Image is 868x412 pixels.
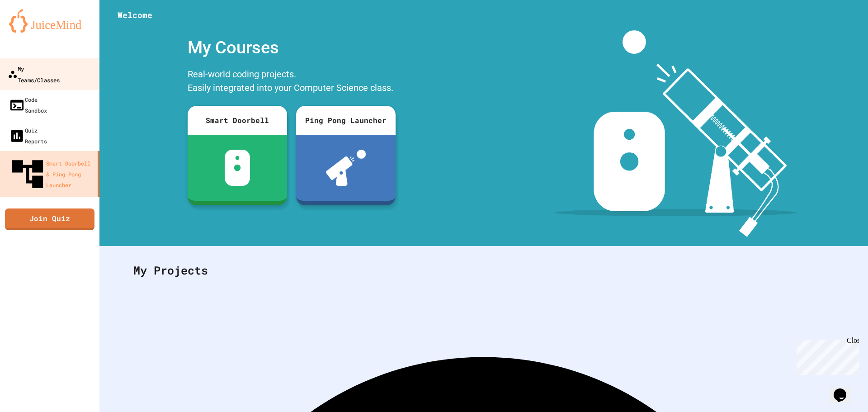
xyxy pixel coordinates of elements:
[793,336,859,375] iframe: chat widget
[555,30,797,237] img: banner-image-my-projects.png
[8,63,60,85] div: My Teams/Classes
[9,125,47,147] div: Quiz Reports
[183,30,400,65] div: My Courses
[188,106,287,135] div: Smart Doorbell
[9,9,90,33] img: logo-orange.svg
[4,4,62,57] div: Chat with us now!Close
[225,150,250,186] img: sdb-white.svg
[296,106,396,135] div: Ping Pong Launcher
[326,150,366,186] img: ppl-with-ball.png
[9,94,47,116] div: Code Sandbox
[124,253,843,288] div: My Projects
[183,65,400,99] div: Real-world coding projects. Easily integrated into your Computer Science class.
[830,376,859,403] iframe: chat widget
[9,156,94,193] div: Smart Doorbell & Ping Pong Launcher
[5,208,94,230] a: Join Quiz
